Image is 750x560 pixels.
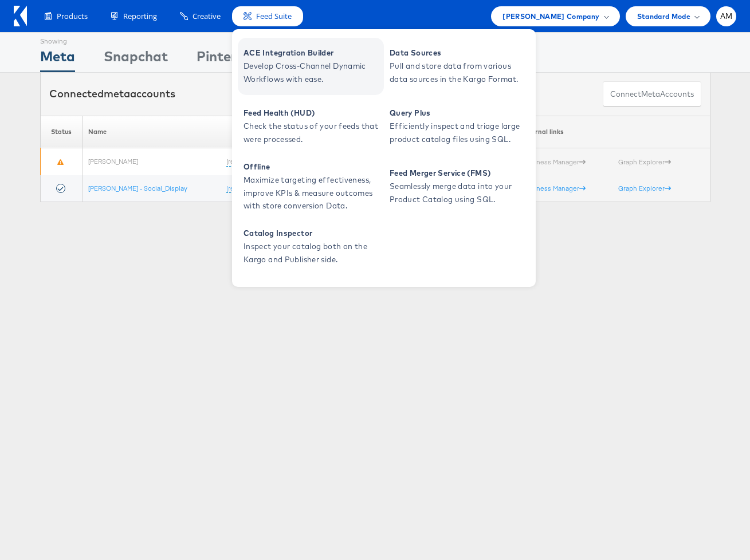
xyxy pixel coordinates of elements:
span: Standard Mode [637,10,690,22]
span: Reporting [123,11,157,22]
span: AM [720,13,733,20]
div: Showing [40,33,75,46]
a: (rename) [226,184,253,194]
th: Name [82,116,260,148]
span: Inspect your catalog both on the Kargo and Publisher side. [244,240,381,266]
a: Graph Explorer [618,157,671,166]
th: Status [40,116,82,148]
span: Query Plus [390,107,527,120]
div: Snapchat [104,46,168,72]
span: Products [57,11,88,22]
span: Offline [244,160,381,173]
span: Feed Health (HUD) [244,107,381,120]
span: Creative [193,11,221,22]
span: Check the status of your feeds that were processed. [244,120,381,146]
span: Efficiently inspect and triage large product catalog files using SQL. [390,120,527,146]
a: Catalog Inspector Inspect your catalog both on the Kargo and Publisher side. [238,218,384,275]
span: Feed Merger Service (FMS) [390,167,527,180]
a: Graph Explorer [618,184,671,192]
span: meta [104,87,130,100]
span: ACE Integration Builder [244,46,381,60]
a: Query Plus Efficiently inspect and triage large product catalog files using SQL. [384,98,530,155]
span: Feed Suite [256,11,292,22]
a: Offline Maximize targeting effectiveness, improve KPIs & measure outcomes with store conversion D... [238,158,384,215]
a: Business Manager [523,184,586,192]
button: ConnectmetaAccounts [603,81,701,107]
a: Business Manager [523,157,586,166]
span: Pull and store data from various data sources in the Kargo Format. [390,60,527,86]
a: ACE Integration Builder Develop Cross-Channel Dynamic Workflows with ease. [238,38,384,95]
span: Catalog Inspector [244,227,381,240]
a: [PERSON_NAME] - Social_Display [88,184,187,192]
a: Feed Health (HUD) Check the status of your feeds that were processed. [238,98,384,155]
a: Feed Merger Service (FMS) Seamlessly merge data into your Product Catalog using SQL. [384,158,530,215]
span: Develop Cross-Channel Dynamic Workflows with ease. [244,60,381,86]
div: Connected accounts [49,86,175,101]
a: (rename) [226,157,253,167]
span: Maximize targeting effectiveness, improve KPIs & measure outcomes with store conversion Data. [244,173,381,212]
span: meta [641,89,660,100]
span: Seamlessly merge data into your Product Catalog using SQL. [390,180,527,206]
div: Meta [40,46,75,72]
div: Pinterest [197,46,257,72]
span: Data Sources [390,46,527,60]
a: Data Sources Pull and store data from various data sources in the Kargo Format. [384,38,530,95]
span: [PERSON_NAME] Company [502,10,599,22]
a: [PERSON_NAME] [88,157,138,165]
